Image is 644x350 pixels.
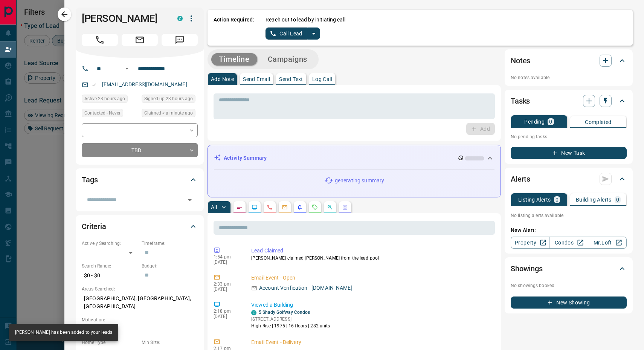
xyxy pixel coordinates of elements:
p: 0 [549,119,552,124]
p: Areas Searched: [82,286,198,292]
svg: Notes [237,204,243,210]
svg: Calls [267,204,273,210]
p: [DATE] [214,260,240,265]
div: split button [266,28,320,40]
p: [GEOGRAPHIC_DATA], [GEOGRAPHIC_DATA], [GEOGRAPHIC_DATA] [82,292,198,313]
p: Reach out to lead by initiating call [266,16,345,24]
p: No pending tasks [511,131,627,142]
div: Criteria [82,217,198,235]
button: New Showing [511,297,627,309]
span: Claimed < a minute ago [144,109,193,117]
p: generating summary [335,177,384,185]
div: Alerts [511,170,627,188]
div: condos.ca [177,16,183,21]
p: No notes available [511,74,627,81]
h2: Criteria [82,220,106,232]
h2: Alerts [511,173,530,185]
p: Min Size: [142,339,198,346]
div: condos.ca [251,310,256,315]
p: Motivation: [82,316,198,323]
p: Home Type: [82,339,138,346]
p: Log Call [312,76,332,82]
p: Send Email [243,76,270,82]
h2: Tags [82,174,98,186]
p: [DATE] [214,314,240,319]
p: Email Event - Delivery [251,338,492,346]
h2: Notes [511,55,530,67]
span: Call [82,34,118,46]
p: Account Verification - [DOMAIN_NAME] [259,284,353,292]
svg: Opportunities [327,204,333,210]
h1: [PERSON_NAME] [82,12,166,24]
p: 1:54 pm [214,254,240,260]
p: Listing Alerts [518,197,551,202]
p: Send Text [279,76,303,82]
svg: Emails [282,204,288,210]
svg: Lead Browsing Activity [252,204,258,210]
div: Showings [511,260,627,278]
h2: Showings [511,263,543,275]
span: Message [162,34,198,46]
p: [DATE] [214,287,240,292]
p: High-Rise | 1975 | 16 floors | 282 units [251,322,330,329]
div: Activity Summary [214,151,494,165]
div: TBD [82,143,198,157]
svg: Agent Actions [342,204,348,210]
button: Timeline [211,53,257,66]
p: [PERSON_NAME] claimed [PERSON_NAME] from the lead pool [251,255,492,261]
p: $0 - $0 [82,269,138,282]
p: 0 [555,197,559,202]
p: Search Range: [82,263,138,269]
p: Budget: [142,263,198,269]
div: Mon Aug 18 2025 [142,109,198,119]
span: Active 23 hours ago [84,95,125,102]
a: [EMAIL_ADDRESS][DOMAIN_NAME] [102,81,187,87]
p: No showings booked [511,282,627,289]
div: Tasks [511,92,627,110]
p: Timeframe: [142,240,198,247]
p: All [211,205,217,210]
p: Add Note [211,76,234,82]
button: Call Lead [266,28,307,40]
div: Sun Aug 17 2025 [82,95,138,105]
p: No listing alerts available [511,212,627,219]
p: Completed [585,119,612,125]
svg: Email Valid [92,82,97,87]
div: [PERSON_NAME] has been added to your leads [15,326,112,339]
span: Signed up 23 hours ago [144,95,193,102]
a: 5 Shady Golfway Condos [259,310,310,315]
p: Pending [524,119,545,124]
p: Email Event - Open [251,274,492,282]
button: Open [185,195,195,205]
svg: Requests [312,204,318,210]
p: [STREET_ADDRESS] [251,316,330,322]
p: Action Required: [214,16,254,40]
a: Property [511,237,549,249]
p: Viewed a Building [251,301,492,309]
span: Contacted - Never [84,109,121,117]
h2: Tasks [511,95,530,107]
a: Mr.Loft [588,237,627,249]
p: Actively Searching: [82,240,138,247]
button: New Task [511,147,627,159]
a: Condos [549,237,588,249]
p: Lead Claimed [251,247,492,255]
p: 2:18 pm [214,309,240,314]
button: Open [122,64,131,73]
p: Building Alerts [576,197,612,202]
p: Activity Summary [224,154,267,162]
p: New Alert: [511,226,627,234]
p: 0 [616,197,619,202]
span: Email [122,34,158,46]
div: Sun Aug 17 2025 [142,95,198,105]
svg: Listing Alerts [297,204,303,210]
p: 2:33 pm [214,281,240,287]
button: Campaigns [260,53,315,66]
div: Notes [511,52,627,70]
div: Tags [82,171,198,189]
